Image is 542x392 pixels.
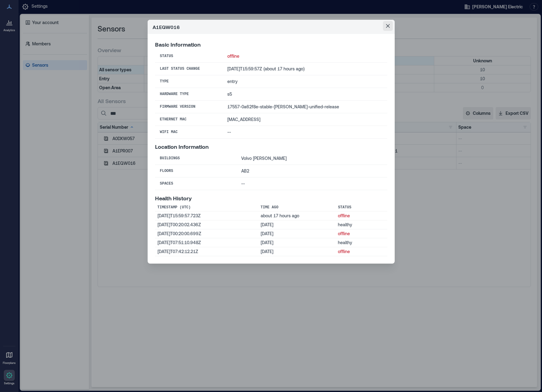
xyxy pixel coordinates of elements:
th: Status [155,50,223,63]
th: Last Status Change [155,63,223,75]
td: s5 [222,88,387,101]
td: AB2 [236,165,387,177]
th: Spaces [155,177,237,190]
th: WiFi MAC [155,126,223,139]
td: [DATE] [258,229,336,238]
td: -- [236,177,387,190]
td: about 17 hours ago [258,211,336,220]
th: Firmware Version [155,101,223,113]
td: [DATE]T00:20:02.436Z [155,220,258,229]
td: offline [335,211,387,220]
p: Basic Information [155,41,387,48]
th: Ethernet MAC [155,113,223,126]
header: A1EQW016 [148,20,395,34]
th: Time Ago [258,204,336,211]
td: [DATE]T00:20:00.699Z [155,229,258,238]
p: Location Information [155,144,387,150]
td: offline [222,50,387,63]
td: [DATE] [258,247,336,256]
td: offline [335,229,387,238]
td: -- [222,126,387,139]
td: [DATE]T07:51:10.948Z [155,238,258,247]
td: 17557-0a62f8e-stable-[PERSON_NAME]-unified-release [222,101,387,113]
td: healthy [335,238,387,247]
th: Hardware Type [155,88,223,101]
td: [DATE] [258,220,336,229]
td: [DATE]T15:59:57.723Z [155,211,258,220]
th: Status [335,204,387,211]
p: Health History [155,195,387,201]
th: Buildings [155,152,237,165]
th: Timestamp (UTC) [155,204,258,211]
td: [DATE]T07:42:12.21Z [155,247,258,256]
td: [DATE] [258,238,336,247]
td: [DATE]T15:59:57Z (about 17 hours ago) [222,63,387,75]
button: Close [383,21,393,31]
th: Floors [155,165,237,177]
td: offline [335,247,387,256]
td: healthy [335,220,387,229]
td: Volvo [PERSON_NAME] [236,152,387,165]
th: Type [155,75,223,88]
td: entry [222,75,387,88]
td: [MAC_ADDRESS] [222,113,387,126]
